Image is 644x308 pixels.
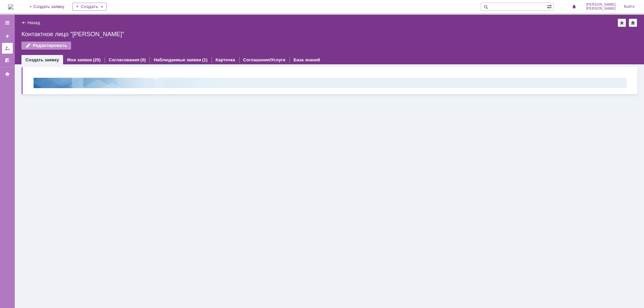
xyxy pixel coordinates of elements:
div: (25) [93,57,101,62]
a: Мои согласования [2,55,13,66]
a: База знаний [293,57,320,62]
div: Контактное лицо "[PERSON_NAME]" [21,31,637,38]
a: Перейти на домашнюю страницу [8,4,13,9]
a: Мои заявки [67,57,92,62]
a: Мои заявки [2,43,13,54]
a: Назад [28,20,40,25]
div: Создать [72,3,107,11]
div: Сделать домашней страницей [629,19,637,27]
div: Добавить в избранное [618,19,626,27]
img: logo [8,4,13,9]
div: (1) [202,57,208,62]
div: (0) [141,57,146,62]
a: Создать заявку [25,57,59,62]
span: [PERSON_NAME] [586,7,616,11]
a: Согласования [109,57,140,62]
a: Соглашения/Услуги [243,57,285,62]
span: Расширенный поиск [547,3,553,9]
a: Карточка [216,57,235,62]
a: Создать заявку [2,31,13,42]
span: [PERSON_NAME] [586,3,616,7]
a: Наблюдаемые заявки [154,57,201,62]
